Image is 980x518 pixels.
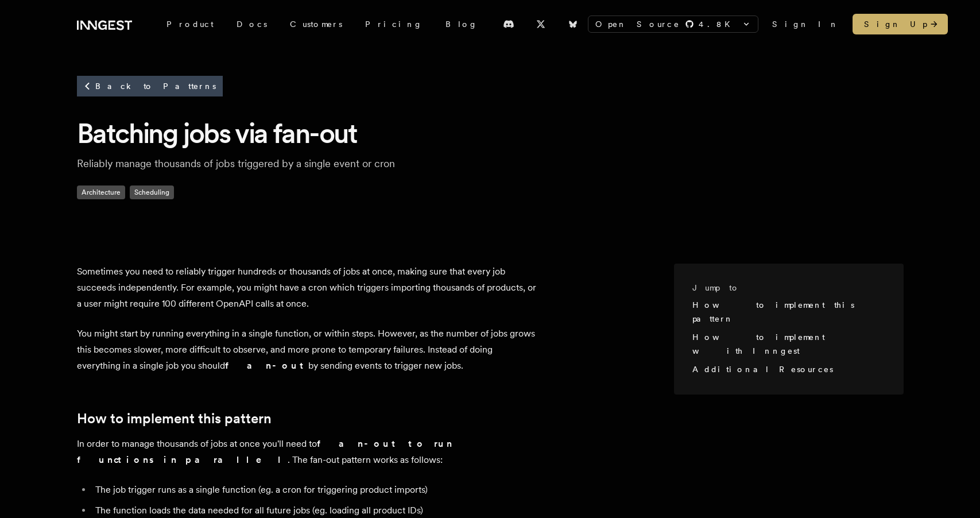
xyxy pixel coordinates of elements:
a: Bluesky [560,15,586,33]
h1: Batching jobs via fan-out [77,115,904,151]
a: Docs [225,14,278,34]
a: How to implement this pattern [692,300,854,323]
span: Scheduling [130,185,174,199]
a: How to implement with Inngest [692,333,825,355]
a: X [528,15,553,33]
span: Open Source [595,18,680,30]
h2: How to implement this pattern [77,411,536,427]
a: Discord [496,15,521,33]
a: Pricing [354,14,434,34]
p: Reliably manage thousands of jobs triggered by a single event or cron [77,156,444,172]
span: Architecture [77,185,125,199]
a: Customers [278,14,354,34]
a: Back to Patterns [77,76,223,96]
li: The job trigger runs as a single function (eg. a cron for triggering product imports) [92,482,536,498]
strong: fan-out [225,360,308,371]
div: Product [155,14,225,34]
a: Sign In [772,18,839,30]
h3: Jump to [692,282,876,293]
p: You might start by running everything in a single function, or within steps. However, as the numb... [77,326,536,374]
p: Sometimes you need to reliably trigger hundreds or thousands of jobs at once, making sure that ev... [77,264,536,312]
a: Sign Up [853,14,948,34]
a: Additional Resources [692,365,833,374]
span: 4.8 K [699,18,737,30]
a: Blog [434,14,489,34]
p: In order to manage thousands of jobs at once you'll need to . The fan-out pattern works as follows: [77,436,536,468]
